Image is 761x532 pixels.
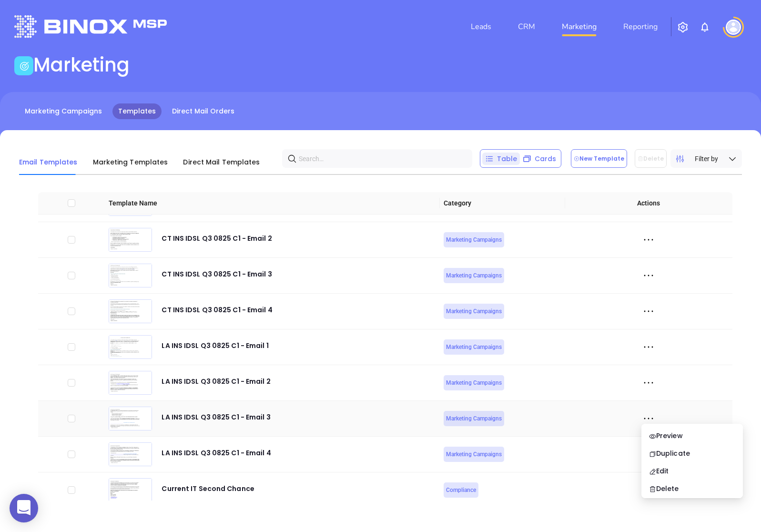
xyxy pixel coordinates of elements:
[571,149,627,168] button: New Template
[558,17,600,36] a: Marketing
[162,483,254,502] div: Current IT Second Chance
[105,192,439,215] th: Template Name
[14,15,167,38] img: logo
[446,413,502,424] span: Marketing Campaigns
[162,304,272,323] div: CT INS IDSL Q3 0825 C1 - Email 4
[162,411,270,430] div: LA INS IDSL Q3 0825 C1 - Email 3
[446,378,502,388] span: Marketing Campaigns
[446,449,502,460] span: Marketing Campaigns
[162,233,272,252] div: CT INS IDSL Q3 0825 C1 - Email 2
[619,17,661,36] a: Reporting
[183,157,260,167] span: Direct Mail Templates
[565,192,732,215] th: Actions
[19,157,78,167] span: Email Templates
[93,157,168,167] span: Marketing Templates
[19,103,108,119] a: Marketing Campaigns
[112,103,162,119] a: Templates
[162,268,272,287] div: CT INS IDSL Q3 0825 C1 - Email 3
[635,149,667,168] button: Delete
[166,103,240,119] a: Direct Mail Orders
[162,447,271,466] div: LA INS IDSL Q3 0825 C1 - Email 4
[695,153,718,164] span: Filter by
[649,483,735,494] div: Delete
[299,151,459,166] input: Search…
[446,235,502,245] span: Marketing Campaigns
[726,20,741,35] img: user
[467,17,495,36] a: Leads
[520,153,559,165] div: Cards
[514,17,539,36] a: CRM
[649,466,735,476] div: Edit
[446,342,502,352] span: Marketing Campaigns
[162,376,270,395] div: LA INS IDSL Q3 0825 C1 - Email 2
[699,21,710,33] img: iconNotification
[446,485,476,495] span: Compliance
[440,192,565,215] th: Category
[162,340,268,359] div: LA INS IDSL Q3 0825 C1 - Email 1
[649,430,735,441] div: Preview
[482,153,520,165] div: Table
[446,306,502,317] span: Marketing Campaigns
[446,270,502,281] span: Marketing Campaigns
[33,53,130,76] h1: Marketing
[649,448,735,459] div: Duplicate
[677,21,689,33] img: iconSetting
